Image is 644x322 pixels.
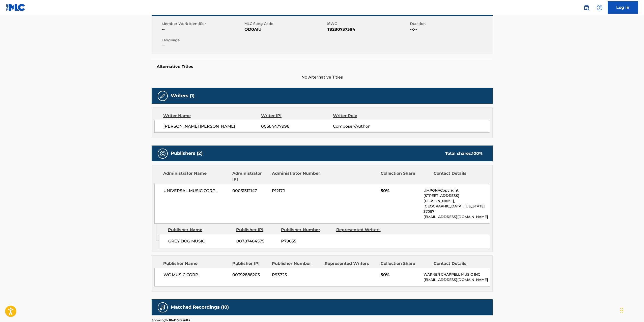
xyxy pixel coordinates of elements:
[381,272,420,278] span: 50%
[381,170,430,183] div: Collection Share
[424,188,489,193] p: UMPGNACopyright
[160,304,166,310] img: Matched Recordings
[163,113,261,119] div: Writer Name
[272,261,321,267] div: Publisher Number
[232,170,268,183] div: Administrator IPI
[381,188,420,194] span: 50%
[162,26,243,32] span: --
[424,272,489,277] p: WARNER CHAPPELL MUSIC INC
[595,3,605,13] div: Help
[581,3,592,13] a: Public Search
[608,1,638,14] a: Log In
[445,151,483,157] div: Total shares:
[168,238,233,244] span: GREY DOG MUSIC
[162,21,243,26] span: Member Work Identifier
[434,170,483,183] div: Contact Details
[244,26,326,32] span: OD0A1U
[232,272,268,278] span: 00392888203
[162,43,243,49] span: --
[157,64,488,69] h5: Alternative Titles
[583,5,590,11] img: search
[160,93,166,99] img: Writers
[619,298,644,322] iframe: Chat Widget
[333,113,398,119] div: Writer Role
[171,304,229,310] h5: Matched Recordings (10)
[597,5,603,11] img: help
[171,151,203,156] h5: Publishers (2)
[272,272,321,278] span: P93725
[327,26,409,32] span: T9280737384
[171,93,194,99] h5: Writers (1)
[325,261,377,267] div: Represented Writers
[281,227,332,233] div: Publisher Number
[168,227,232,233] div: Publisher Name
[163,123,261,129] span: [PERSON_NAME] [PERSON_NAME]
[261,123,333,129] span: 00584477996
[281,238,332,244] span: P79635
[232,261,268,267] div: Publisher IPI
[163,272,229,278] span: WC MUSIC CORP.
[336,227,388,233] div: Represented Writers
[261,113,333,119] div: Writer IPI
[424,214,489,220] p: [EMAIL_ADDRESS][DOMAIN_NAME]
[272,188,321,194] span: P1217J
[333,123,398,129] span: Composer/Author
[236,238,277,244] span: 00787484575
[424,193,489,204] p: [STREET_ADDRESS][PERSON_NAME],
[6,4,25,11] img: MLC Logo
[160,151,166,157] img: Publishers
[327,21,409,26] span: ISWC
[236,227,277,233] div: Publisher IPI
[163,188,229,194] span: UNIVERSAL MUSIC CORP.
[272,170,321,183] div: Administrator Number
[381,261,430,267] div: Collection Share
[424,204,489,214] p: [GEOGRAPHIC_DATA], [US_STATE] 37067
[162,38,243,43] span: Language
[619,298,644,322] div: Виджет чата
[410,26,491,32] span: --:--
[163,261,229,267] div: Publisher Name
[434,261,483,267] div: Contact Details
[244,21,326,26] span: MLC Song Code
[152,74,493,80] span: No Alternative Titles
[232,188,268,194] span: 00031312147
[163,170,229,183] div: Administrator Name
[620,303,623,318] div: Перетащить
[424,277,489,282] p: [EMAIL_ADDRESS][DOMAIN_NAME]
[410,21,491,26] span: Duration
[472,151,483,156] span: 100 %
